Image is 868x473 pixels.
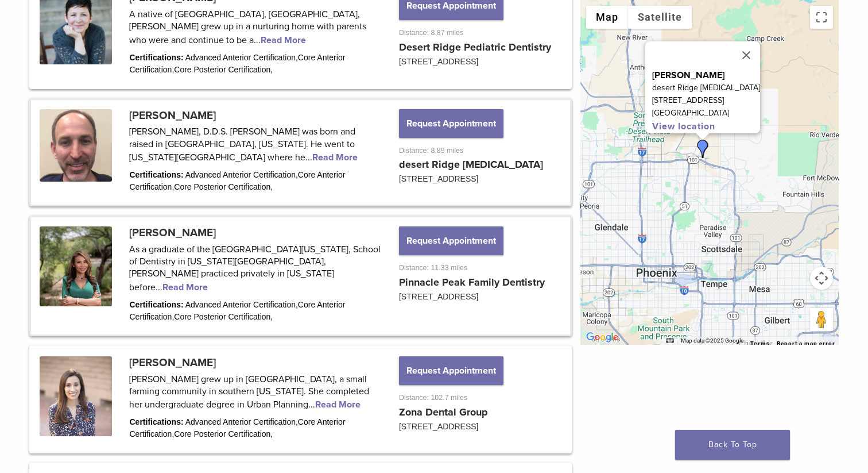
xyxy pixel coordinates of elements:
[583,330,621,345] a: Open this area in Google Maps (opens a new window)
[666,337,674,345] button: Keyboard shortcuts
[693,140,712,158] div: Dr. Greg Libby
[810,308,833,331] button: Drag Pegman onto the map to open Street View
[652,82,760,94] p: desert Ridge [MEDICAL_DATA]
[399,226,503,255] button: Request Appointment
[733,41,760,69] button: Close
[586,6,628,29] button: Show street map
[652,94,760,107] p: [STREET_ADDRESS]
[399,109,503,138] button: Request Appointment
[583,330,621,345] img: Google
[810,6,833,29] button: Toggle fullscreen view
[652,107,760,120] p: [GEOGRAPHIC_DATA]
[675,430,790,460] a: Back To Top
[652,121,715,132] a: View location
[628,6,692,29] button: Show satellite imagery
[681,337,743,344] span: Map data ©2025 Google
[810,267,833,290] button: Map camera controls
[399,356,503,385] button: Request Appointment
[652,69,760,82] p: [PERSON_NAME]
[777,340,835,347] a: Report a map error
[750,340,770,347] a: Terms (opens in new tab)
